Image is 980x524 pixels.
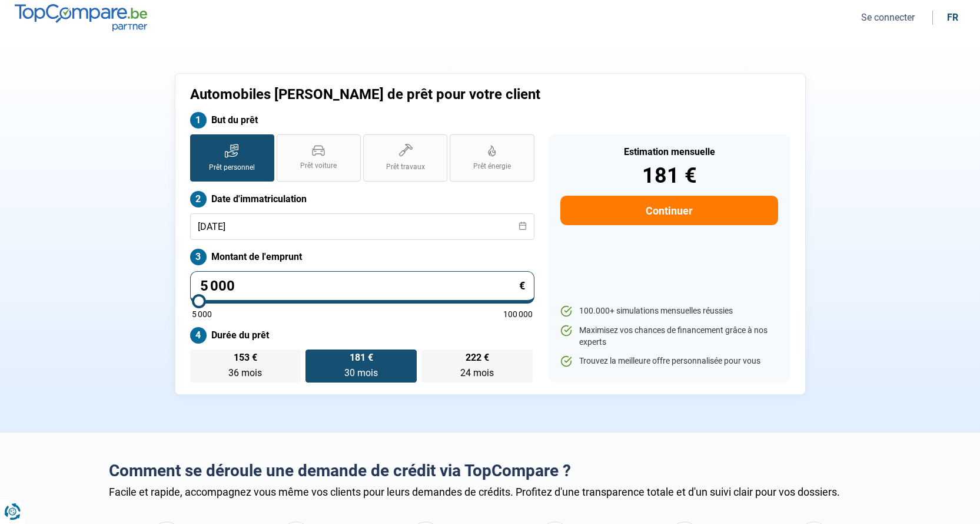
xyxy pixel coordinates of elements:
[234,353,257,362] span: 153 €
[560,196,778,225] button: Continuer
[15,4,147,31] img: TopCompare.be
[344,367,378,378] span: 30 mois
[109,486,872,498] div: Facile et rapide, accompagnez vous même vos clients pour leurs demandes de crédits. Profitez d'un...
[228,367,262,378] span: 36 mois
[190,249,534,265] label: Montant de l'emprunt
[858,11,918,24] button: Se connecter
[190,112,534,128] label: But du prêt
[473,162,511,172] span: Prêt énergie
[109,461,872,481] h2: Comment se déroule une demande de crédit via TopCompare ?
[519,281,525,291] span: €
[209,163,255,173] span: Prêt personnel
[560,147,778,157] div: Estimation mensuelle
[503,310,533,318] span: 100 000
[192,310,212,318] span: 5 000
[190,86,637,103] h1: Automobiles [PERSON_NAME] de prêt pour votre client
[300,161,337,171] span: Prêt voiture
[466,353,489,362] span: 222 €
[560,165,778,186] div: 181 €
[560,325,778,348] li: Maximisez vos chances de financement grâce à nos experts
[560,305,778,317] li: 100.000+ simulations mensuelles réussies
[190,191,534,207] label: Date d'immatriculation
[460,367,494,378] span: 24 mois
[190,327,534,344] label: Durée du prêt
[947,12,958,23] div: fr
[190,213,534,240] input: jj/mm/aaaa
[386,162,425,172] span: Prêt travaux
[560,355,778,367] li: Trouvez la meilleure offre personnalisée pour vous
[350,353,373,362] span: 181 €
